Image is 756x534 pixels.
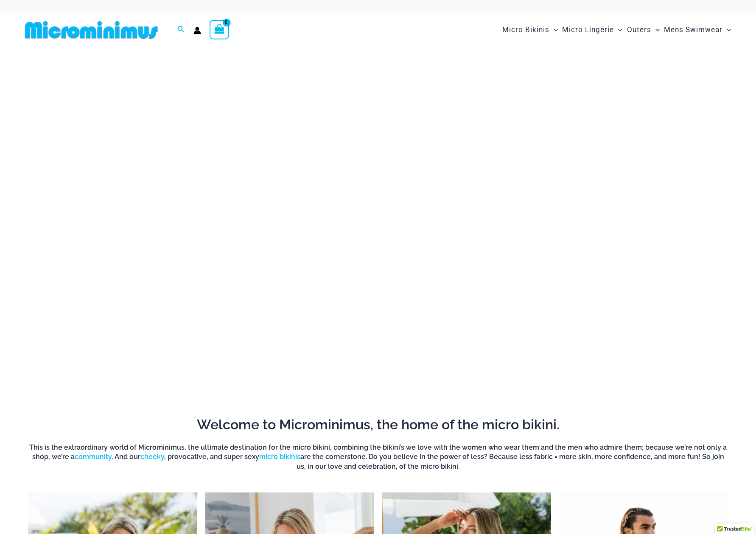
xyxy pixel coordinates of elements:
[499,16,734,44] nav: Site Navigation
[664,19,722,41] span: Mens Swimwear
[662,17,733,43] a: Mens SwimwearMenu ToggleMenu Toggle
[22,20,161,39] img: MM SHOP LOGO FLAT
[625,17,662,43] a: OutersMenu ToggleMenu Toggle
[614,19,622,41] span: Menu Toggle
[500,17,560,43] a: Micro BikinisMenu ToggleMenu Toggle
[28,443,728,471] h6: This is the extraordinary world of Microminimus, the ultimate destination for the micro bikini, c...
[562,19,614,41] span: Micro Lingerie
[193,27,201,34] a: Account icon link
[259,453,300,461] a: micro bikinis
[210,20,229,39] a: View Shopping Cart, empty
[560,17,624,43] a: Micro LingerieMenu ToggleMenu Toggle
[722,19,731,41] span: Menu Toggle
[28,416,728,434] h2: Welcome to Microminimus, the home of the micro bikini.
[75,453,112,461] a: community
[502,19,549,41] span: Micro Bikinis
[549,19,558,41] span: Menu Toggle
[651,19,660,41] span: Menu Toggle
[140,453,164,461] a: cheeky
[177,25,185,35] a: Search icon link
[627,19,651,41] span: Outers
